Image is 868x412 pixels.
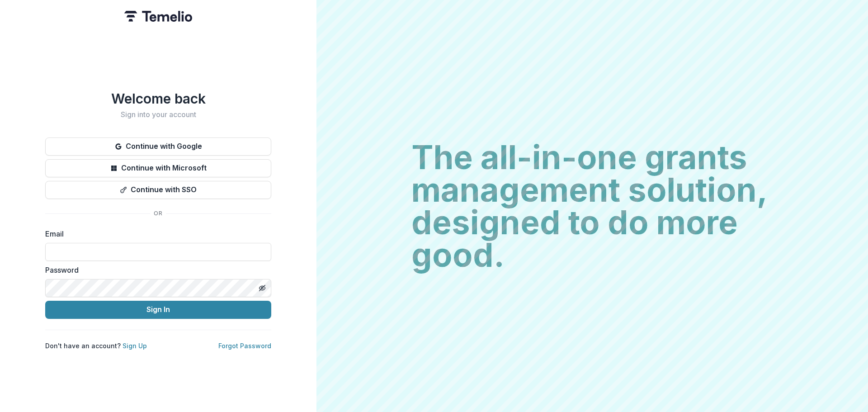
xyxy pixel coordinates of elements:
a: Sign Up [123,342,147,350]
p: Don't have an account? [45,341,147,350]
h1: Welcome back [45,90,271,107]
button: Continue with Google [45,137,271,156]
button: Toggle password visibility [255,281,269,295]
h2: Sign into your account [45,110,271,119]
button: Continue with SSO [45,181,271,199]
a: Forgot Password [218,342,271,350]
label: Email [45,228,266,239]
button: Continue with Microsoft [45,159,271,177]
label: Password [45,265,266,275]
img: Temelio [124,11,192,22]
button: Sign In [45,301,271,319]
